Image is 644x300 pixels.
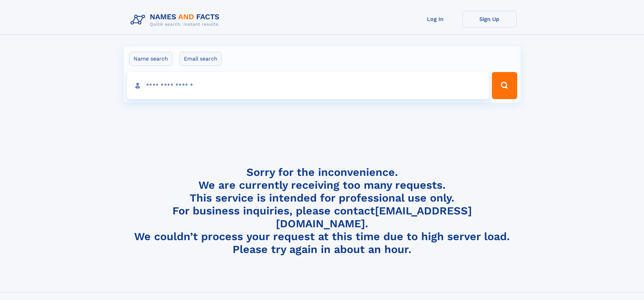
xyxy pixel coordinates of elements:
[127,72,489,99] input: search input
[128,166,517,256] h4: Sorry for the inconvenience. We are currently receiving too many requests. This service is intend...
[129,52,172,66] label: Name search
[276,204,472,230] a: [EMAIL_ADDRESS][DOMAIN_NAME]
[492,72,517,99] button: Search Button
[462,11,517,27] a: Sign Up
[408,11,462,27] a: Log In
[128,11,225,29] img: Logo Names and Facts
[180,52,222,66] label: Email search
